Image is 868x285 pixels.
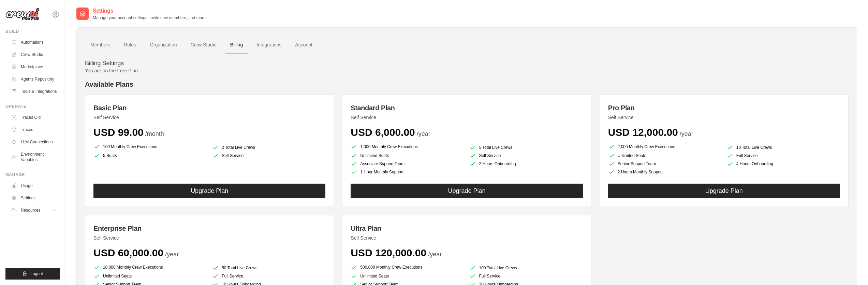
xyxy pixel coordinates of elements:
[93,15,207,20] p: Manage your account settings, invite new members, and more.
[5,8,40,21] img: Logo
[93,273,207,280] li: Unlimited Seats
[85,60,849,67] h4: Billing Settings
[93,224,325,233] h3: Enterprise Plan
[93,247,163,258] span: USD 60,000.00
[93,7,207,15] h2: Settings
[30,271,43,276] span: Logout
[225,36,248,54] a: Billing
[212,144,325,151] li: 2 Total Live Crews
[608,184,840,198] button: Upgrade Plan
[8,112,60,123] a: Traces Old
[8,124,60,135] a: Traces
[351,114,583,121] p: Self Service
[85,36,116,54] a: Members
[85,67,849,74] p: You are on the Free Plan
[5,172,60,177] div: Manage
[212,273,325,280] li: Full Service
[93,103,325,113] h3: Basic Plan
[8,205,60,216] button: Resources
[93,143,207,151] li: 100 Monthly Crew Executions
[608,152,721,159] li: Unlimited Seats
[93,184,325,198] button: Upgrade Plan
[608,143,721,151] li: 2,000 Monthly Crew Executions
[417,130,430,137] span: /year
[351,169,464,175] li: 1 Hour Monthly Support
[145,130,164,137] span: /month
[93,152,207,159] li: 5 Seats
[469,265,583,271] li: 100 Total Live Crews
[8,180,60,191] a: Usage
[351,224,583,233] h3: Ultra Plan
[212,152,325,159] li: Self Service
[608,169,721,175] li: 2 Hours Monthly Support
[8,149,60,165] a: Environment Variables
[93,263,207,271] li: 10,000 Monthly Crew Executions
[144,36,182,54] a: Organization
[608,103,840,113] h3: Pro Plan
[351,127,415,138] span: USD 6,000.00
[118,36,142,54] a: Roles
[680,130,693,137] span: /year
[93,127,144,138] span: USD 99.00
[608,114,840,121] p: Self Service
[351,263,464,271] li: 500,000 Monthly Crew Executions
[351,234,583,241] p: Self Service
[5,268,60,280] button: Logout
[93,234,325,241] p: Self Service
[93,114,325,121] p: Self Service
[727,152,840,159] li: Full Service
[469,144,583,151] li: 5 Total Live Crews
[428,251,442,258] span: /year
[351,152,464,159] li: Unlimited Seats
[608,127,678,138] span: USD 12,000.00
[469,273,583,280] li: Full Service
[8,49,60,60] a: Crew Studio
[5,104,60,109] div: Operate
[727,160,840,167] li: 4 Hours Onboarding
[469,160,583,167] li: 2 Hours Onboarding
[351,103,583,113] h3: Standard Plan
[351,184,583,198] button: Upgrade Plan
[8,37,60,48] a: Automations
[212,265,325,271] li: 50 Total Live Crews
[351,247,426,258] span: USD 120,000.00
[8,61,60,72] a: Marketplace
[351,143,464,151] li: 1,000 Monthly Crew Executions
[8,137,60,147] a: LLM Connections
[8,74,60,85] a: Agents Repository
[5,29,60,34] div: Build
[21,208,40,213] span: Resources
[85,80,849,89] h4: Available Plans
[185,36,222,54] a: Crew Studio
[165,251,179,258] span: /year
[469,152,583,159] li: Self Service
[727,144,840,151] li: 10 Total Live Crews
[8,86,60,97] a: Tools & Integrations
[351,160,464,167] li: Associate Support Team
[290,36,318,54] a: Account
[251,36,287,54] a: Integrations
[351,273,464,280] li: Unlimited Seats
[8,193,60,203] a: Settings
[608,160,721,167] li: Senior Support Team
